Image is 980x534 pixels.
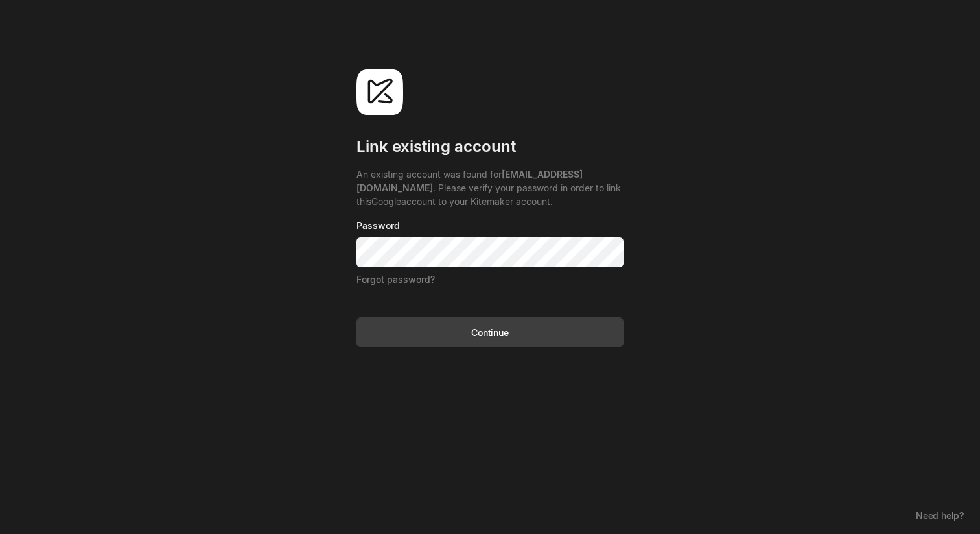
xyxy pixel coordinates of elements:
[909,506,970,524] button: Need help?
[356,317,624,347] button: Continue
[471,326,508,339] div: Continue
[356,167,624,208] p: An existing account was found for . Please verify your password in order to link this Google acco...
[356,69,403,115] img: svg%3e
[356,274,435,285] a: Forgot password?
[356,136,624,158] div: Link existing account
[356,219,624,232] label: Password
